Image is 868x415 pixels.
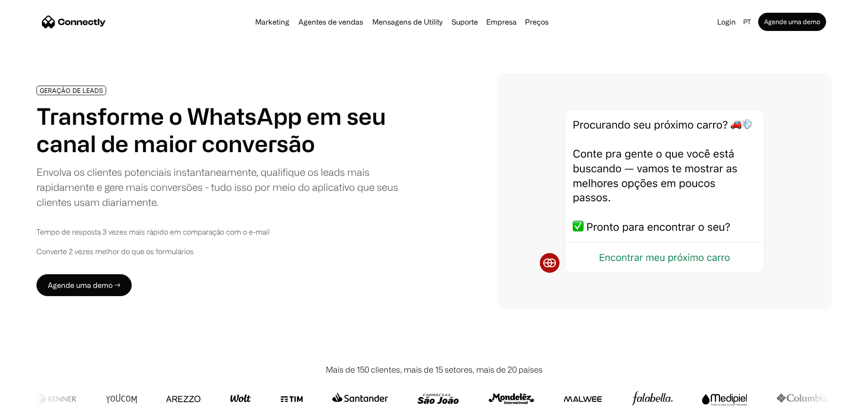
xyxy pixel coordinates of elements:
[36,228,270,236] div: Tempo de resposta 3 vezes mais rápido em comparação com o e-mail
[758,13,826,31] a: Agende uma demo
[40,87,103,94] div: GERAÇÃO DE LEADS
[295,18,367,26] a: Agentes de vendas
[36,274,132,296] a: Agende uma demo →
[18,399,55,412] ul: Language list
[252,18,293,26] a: Marketing
[743,15,751,28] div: pt
[9,398,55,412] aside: Language selected: Português (Brasil)
[326,364,543,376] div: Mais de 150 clientes, mais de 15 setores, mais de 20 países
[486,15,517,28] div: Empresa
[36,164,414,210] div: Envolva os clientes potenciais instantaneamente, qualifique os leads mais rapidamente e gere mais...
[36,102,414,157] h1: Transforme o WhatsApp em seu canal de maior conversão
[714,15,740,28] a: Login
[740,15,756,28] div: pt
[448,18,482,26] a: Suporte
[483,15,519,28] div: Empresa
[369,18,446,26] a: Mensagens de Utility
[36,247,194,256] div: Converte 2 vezes melhor do que os formulários
[521,18,552,26] a: Preços
[42,15,106,29] a: home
